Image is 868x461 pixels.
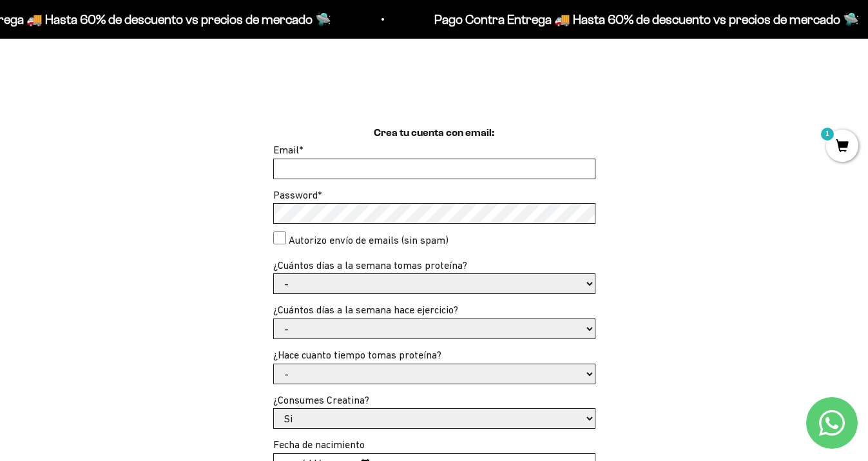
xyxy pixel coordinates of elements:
[433,9,858,30] p: Pago Contra Entrega 🚚 Hasta 60% de descuento vs precios de mercado 🛸
[289,232,448,249] label: Autorizo envío de emails (sin spam)
[273,304,458,315] label: ¿Cuántos días a la semana hace ejercicio?
[820,126,835,142] mark: 1
[273,349,441,360] label: ¿Hace cuanto tiempo tomas proteína?
[273,394,369,406] label: ¿Consumes Creatina?
[273,438,365,450] label: Fecha de nacimiento
[31,6,837,74] iframe: Social Login Buttons
[273,259,467,271] label: ¿Cuántos días a la semana tomas proteína?
[273,189,322,201] label: Password
[273,144,303,155] label: Email
[374,125,494,142] h1: Crea tu cuenta con email:
[826,140,858,154] a: 1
